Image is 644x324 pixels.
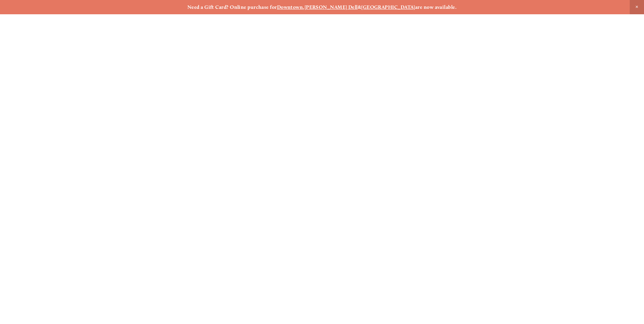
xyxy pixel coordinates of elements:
[305,4,358,10] a: [PERSON_NAME] Dell
[361,4,415,10] a: [GEOGRAPHIC_DATA]
[358,4,361,10] strong: &
[187,4,277,10] strong: Need a Gift Card? Online purchase for
[415,4,457,10] strong: are now available.
[277,4,303,10] a: Downtown
[303,4,304,10] strong: ,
